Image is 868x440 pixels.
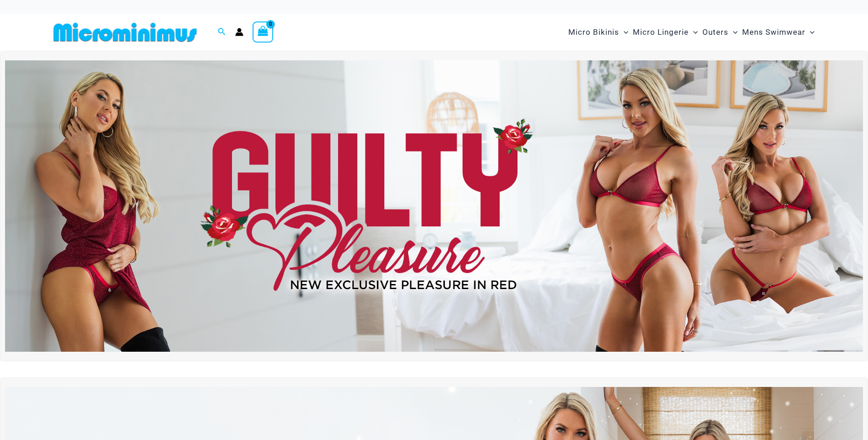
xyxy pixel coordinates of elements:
[566,18,631,46] a: Micro BikinisMenu ToggleMenu Toggle
[253,21,274,43] a: View Shopping Cart, empty
[568,21,619,44] span: Micro Bikinis
[631,18,700,46] a: Micro LingerieMenu ToggleMenu Toggle
[565,17,819,48] nav: Site Navigation
[633,21,689,44] span: Micro Lingerie
[742,21,805,44] span: Mens Swimwear
[5,60,863,352] img: Guilty Pleasures Red Lingerie
[702,21,728,44] span: Outers
[235,28,243,36] a: Account icon link
[740,18,817,46] a: Mens SwimwearMenu ToggleMenu Toggle
[218,27,226,38] a: Search icon link
[50,22,200,43] img: MM SHOP LOGO FLAT
[700,18,740,46] a: OutersMenu ToggleMenu Toggle
[619,21,628,44] span: Menu Toggle
[689,21,698,44] span: Menu Toggle
[728,21,738,44] span: Menu Toggle
[805,21,814,44] span: Menu Toggle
